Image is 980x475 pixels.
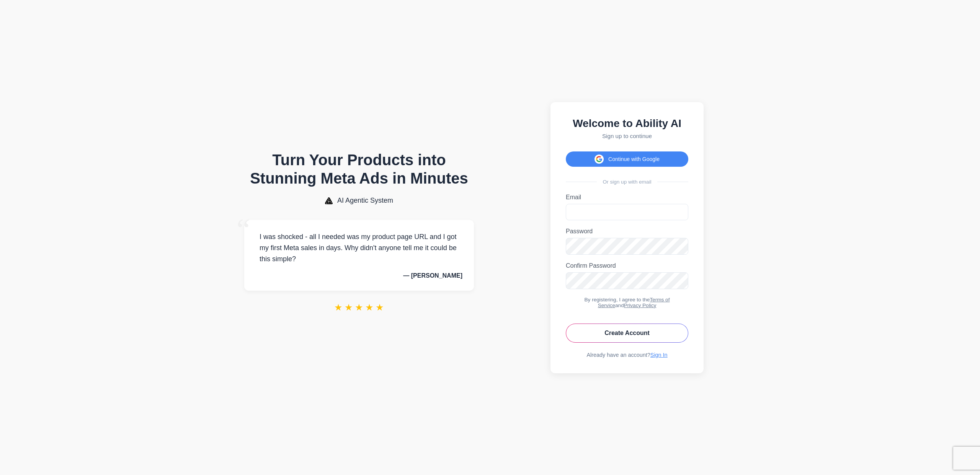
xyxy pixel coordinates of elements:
[237,212,250,247] span: “
[566,179,688,185] div: Or sign up with email
[244,151,474,187] h1: Turn Your Products into Stunning Meta Ads in Minutes
[566,194,688,201] label: Email
[598,297,670,308] a: Terms of Service
[650,352,668,358] a: Sign In
[325,197,333,204] img: AI Agentic System Logo
[566,324,688,343] button: Create Account
[256,231,462,264] p: I was shocked - all I needed was my product page URL and I got my first Meta sales in days. Why d...
[376,302,384,313] span: ★
[345,302,353,313] span: ★
[566,133,688,139] p: Sign up to continue
[566,228,688,235] label: Password
[566,117,688,130] h2: Welcome to Ability AI
[256,272,462,279] p: — [PERSON_NAME]
[365,302,374,313] span: ★
[334,302,343,313] span: ★
[566,151,688,167] button: Continue with Google
[355,302,363,313] span: ★
[624,303,657,308] a: Privacy Policy
[337,197,393,205] span: AI Agentic System
[566,352,688,358] div: Already have an account?
[566,262,688,269] label: Confirm Password
[566,297,688,308] div: By registering, I agree to the and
